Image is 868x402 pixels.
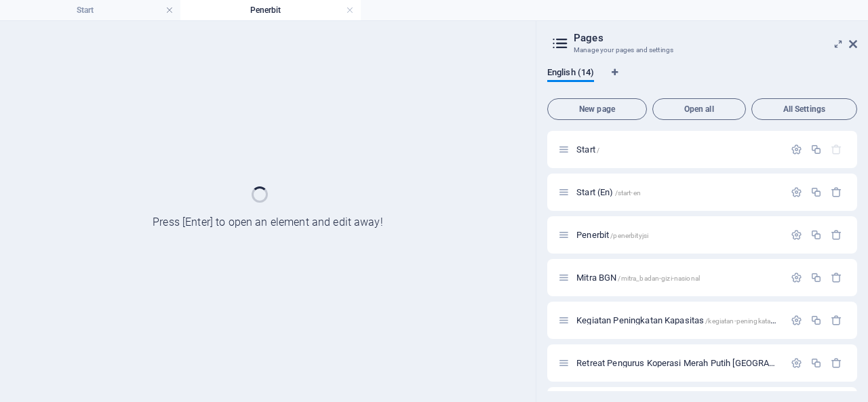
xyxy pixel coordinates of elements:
h3: Manage your pages and settings [574,44,830,56]
div: Remove [831,357,842,369]
div: Settings [791,229,802,241]
div: Start (En)/start-en [572,188,784,197]
div: Remove [831,229,842,241]
div: Duplicate [810,144,822,155]
div: Remove [831,272,842,283]
div: Duplicate [810,315,822,326]
div: Kegiatan Peningkatan Kapasitas/kegiatan-peningkatan-kapasitas [572,316,784,325]
span: English (14) [547,64,594,83]
span: Click to open page [576,144,599,155]
div: Duplicate [810,229,822,241]
span: Open all [658,105,740,113]
div: Penerbit/penerbityjsi [572,230,784,239]
span: / [597,146,599,154]
button: Open all [652,98,746,120]
span: Kegiatan Peningkatan Kapasitas [576,315,806,325]
div: Settings [791,272,802,283]
span: /start-en [615,189,641,197]
div: Start/ [572,145,784,154]
button: New page [547,98,647,120]
span: /penerbityjsi [610,232,648,239]
span: Penerbit [576,230,648,240]
h4: Penerbit [180,3,361,18]
div: Duplicate [810,272,822,283]
h2: Pages [574,32,857,44]
div: Settings [791,144,802,155]
div: Settings [791,315,802,326]
div: Duplicate [810,186,822,198]
div: Remove [831,315,842,326]
span: /mitra_badan-gizi-nasional [618,275,700,282]
span: Click to open page [576,273,700,283]
div: Retreat Pengurus Koperasi Merah Putih [GEOGRAPHIC_DATA] [572,359,784,367]
div: Settings [791,186,802,198]
div: Mitra BGN/mitra_badan-gizi-nasional [572,273,784,282]
div: Settings [791,357,802,369]
div: Duplicate [810,357,822,369]
span: New page [553,105,641,113]
div: Language Tabs [547,67,857,93]
div: The startpage cannot be deleted [831,144,842,155]
div: Remove [831,186,842,198]
button: All Settings [751,98,857,120]
span: /kegiatan-peningkatan-kapasitas [705,317,805,325]
span: All Settings [757,105,851,113]
span: Click to open page [576,187,641,197]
